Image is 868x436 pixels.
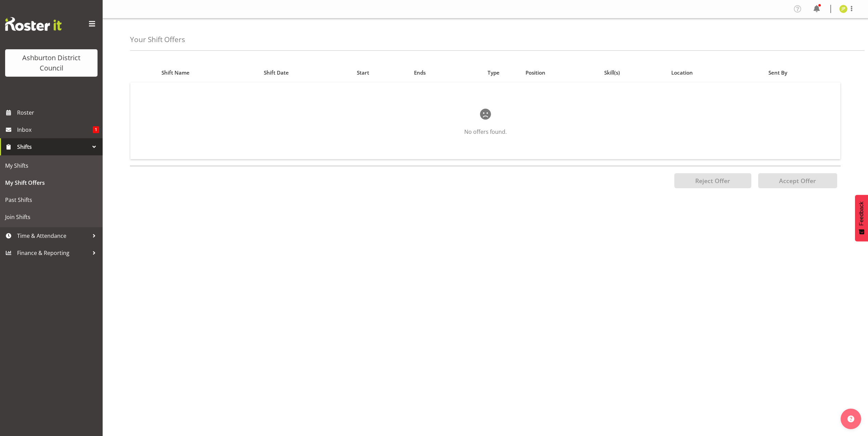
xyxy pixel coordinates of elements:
[17,248,89,258] span: Finance & Reporting
[2,191,101,208] a: Past Shifts
[264,69,289,77] span: Shift Date
[758,173,837,188] button: Accept Offer
[5,161,98,171] span: My Shifts
[5,212,98,222] span: Join Shifts
[414,69,426,77] span: Ends
[695,177,730,185] span: Reject Offer
[2,174,101,191] a: My Shift Offers
[5,17,62,31] img: Rosterit website logo
[839,5,847,13] img: jacqueline-paterson11031.jpg
[858,202,865,226] span: Feedback
[488,69,500,77] span: Type
[847,415,854,422] img: help-xxl-2.png
[161,69,190,77] span: Shift Name
[604,69,620,77] span: Skill(s)
[5,178,98,188] span: My Shift Offers
[12,53,91,73] div: Ashburton District Council
[5,195,98,205] span: Past Shifts
[130,36,185,43] h4: Your Shift Offers
[779,177,816,185] span: Accept Offer
[526,69,545,77] span: Position
[2,157,101,174] a: My Shifts
[17,125,93,135] span: Inbox
[2,208,101,226] a: Join Shifts
[17,142,89,152] span: Shifts
[357,69,369,77] span: Start
[17,107,99,118] span: Roster
[674,173,751,188] button: Reject Offer
[93,126,99,133] span: 1
[768,69,787,77] span: Sent By
[855,195,868,241] button: Feedback - Show survey
[17,231,89,241] span: Time & Attendance
[152,128,818,136] p: No offers found.
[671,69,693,77] span: Location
